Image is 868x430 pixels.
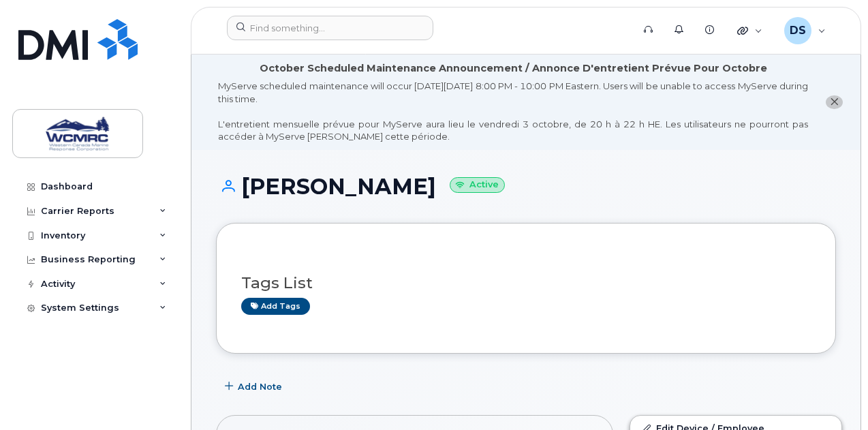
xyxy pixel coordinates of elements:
[216,174,836,198] h1: [PERSON_NAME]
[260,61,767,76] div: October Scheduled Maintenance Announcement / Annonce D'entretient Prévue Pour Octobre
[241,298,310,315] a: Add tags
[826,95,843,110] button: close notification
[218,80,808,143] div: MyServe scheduled maintenance will occur [DATE][DATE] 8:00 PM - 10:00 PM Eastern. Users will be u...
[450,177,505,193] small: Active
[216,374,294,399] button: Add Note
[241,275,811,292] h3: Tags List
[238,380,282,393] span: Add Note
